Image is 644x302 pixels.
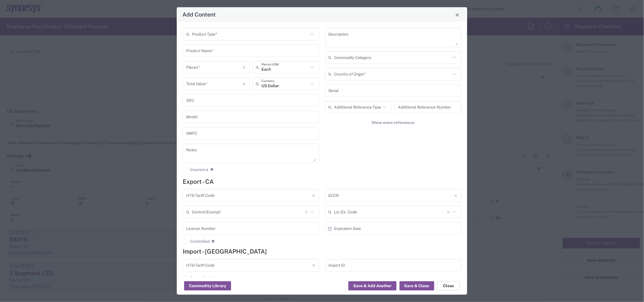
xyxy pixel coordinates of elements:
[184,281,231,291] button: Commodity Library
[348,281,396,291] button: Save & Add Another
[183,178,461,185] h4: Export - CA
[183,11,216,19] h4: Add Content
[400,281,434,291] button: Save & Close
[183,168,208,172] label: Insurance
[453,11,461,19] button: Close
[437,281,460,291] button: Close
[372,120,415,126] span: Show more references
[183,276,209,281] label: Controlled
[183,248,461,255] h4: Import - [GEOGRAPHIC_DATA]
[183,239,209,244] label: Controlled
